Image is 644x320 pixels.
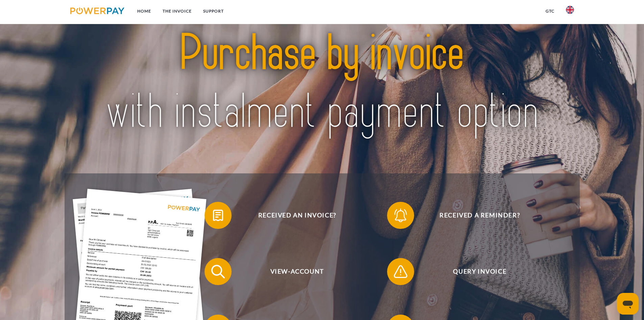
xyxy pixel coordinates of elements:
[95,9,549,157] img: title-powerpay_en.svg
[397,202,563,229] span: Received a reminder?
[210,263,226,280] img: qb_search.svg
[540,5,560,17] a: GTC
[214,202,380,229] span: Received an invoice?
[392,207,409,224] img: qb_bell.svg
[214,258,380,285] span: View-Account
[205,258,380,285] button: View-Account
[205,202,380,229] button: Received an invoice?
[70,7,125,14] img: logo-powerpay.svg
[197,5,230,17] a: Support
[397,258,563,285] span: Query Invoice
[617,293,639,315] iframe: Button to launch messaging window
[387,258,563,285] button: Query Invoice
[210,207,226,224] img: qb_bill.svg
[157,5,197,17] a: THE INVOICE
[387,202,563,229] button: Received a reminder?
[392,263,409,280] img: qb_warning.svg
[132,5,157,17] a: Home
[566,6,574,14] img: en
